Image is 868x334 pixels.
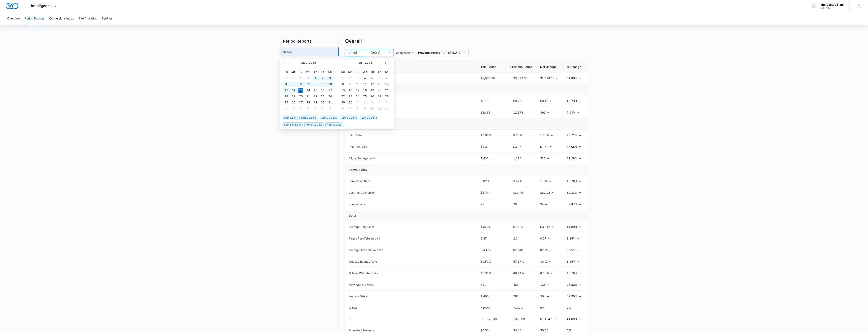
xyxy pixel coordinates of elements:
td: 2025-06-09 [347,81,354,87]
td: 2025-06-01 [339,75,347,81]
div: 12 [384,106,389,111]
td: 2025-06-11 [361,81,369,87]
div: 60.57% [481,259,504,264]
div: 11 [377,106,382,111]
td: 2025-07-06 [339,105,347,112]
td: Other [345,210,588,221]
div: 1 [355,100,360,105]
div: 3 [298,106,303,111]
p: 69.33% [567,190,578,195]
div: 6 [341,106,345,111]
p: 55.05% [567,145,578,149]
p: 41.89% [567,225,578,229]
td: 2025-07-04 [376,99,383,105]
div: 591 [481,282,504,287]
div: account id [820,6,844,9]
p: 1.6% [540,179,547,183]
div: 30 [306,76,311,81]
span: Last 60 Days [340,116,358,120]
div: $3.06 [510,145,534,149]
div: 1 [341,76,345,81]
td: 2025-07-05 [383,99,391,105]
div: account name [820,3,844,6]
div: 21 [306,94,311,99]
h2: Period Reports [280,38,339,44]
td: 2025-07-09 [361,105,369,112]
div: 15 [341,88,345,93]
td: 2025-07-02 [361,99,369,105]
td: 2025-06-10 [354,81,361,87]
div: 30 [348,100,353,105]
div: 2 [320,76,325,81]
div: 30 [320,100,325,105]
td: 2025-06-01 [283,105,290,112]
div: 18 [284,94,289,99]
th: Mo [290,69,297,75]
div: Pages Per Website Visit [349,236,380,241]
td: 2025-05-11 [283,87,290,93]
td: 2025-05-30 [319,99,326,105]
p: 125 [540,282,546,287]
th: Tu [297,69,305,75]
td: 2025-06-08 [339,81,347,87]
div: 7 [348,106,353,111]
p: 29.28% [567,156,578,161]
div: 4 [306,106,311,111]
div: 6 [298,82,303,87]
div: 8 [341,82,345,87]
td: Visibility [345,84,588,95]
div: 962 [510,294,534,299]
td: 2025-06-07 [326,105,334,112]
div: 7 [306,82,311,87]
td: 2025-06-14 [383,81,391,87]
td: 2025-05-13 [297,87,305,93]
div: 3 [328,76,333,81]
td: 2025-05-04 [283,81,290,87]
th: Su [339,69,347,75]
div: 0m 47s [481,248,504,252]
div: 6 [377,76,382,81]
span: Month to Date [304,122,324,127]
div: 28 [306,100,311,105]
div: 38 [510,202,534,206]
td: 2025-05-01 [312,75,319,81]
td: 2025-05-22 [312,93,319,99]
td: 2025-05-31 [326,99,334,105]
span: to [366,51,369,54]
p: $62.03 [540,190,550,195]
p: 325 [540,156,546,161]
td: 2025-05-19 [290,93,297,99]
td: 2025-06-05 [312,105,319,112]
td: 2025-07-07 [347,105,354,112]
div: $3,399.50 [510,76,534,81]
td: 2025-07-11 [376,105,383,112]
p: 34 [540,202,544,206]
div: 27 [284,76,289,81]
td: 2025-06-05 [369,75,376,81]
p: $0.12 [540,99,548,103]
div: 11 [284,88,289,93]
th: Net Change [537,61,563,73]
td: 2025-05-08 [312,81,319,87]
td: 2025-07-03 [369,99,376,105]
td: 2025-07-10 [369,105,376,112]
div: 5.02% [481,179,504,183]
div: Conversion Rate [349,179,370,183]
input: Start date [348,50,364,55]
td: 2025-06-20 [376,87,383,93]
div: 1 [313,76,318,81]
td: 2025-05-27 [297,99,305,105]
div: 1,110 [510,156,534,161]
p: 0.27 [540,236,546,241]
div: 4 [377,100,382,105]
button: Overview [7,12,20,25]
p: 26.82% [567,282,578,287]
td: 2025-05-29 [312,99,319,105]
td: 2025-04-28 [290,75,297,81]
p: 890 [540,110,546,115]
div: 28 [384,94,389,99]
td: 2025-05-20 [297,93,305,99]
div: 9 [363,106,367,111]
th: % Change [563,61,588,73]
div: 29 [341,100,345,105]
